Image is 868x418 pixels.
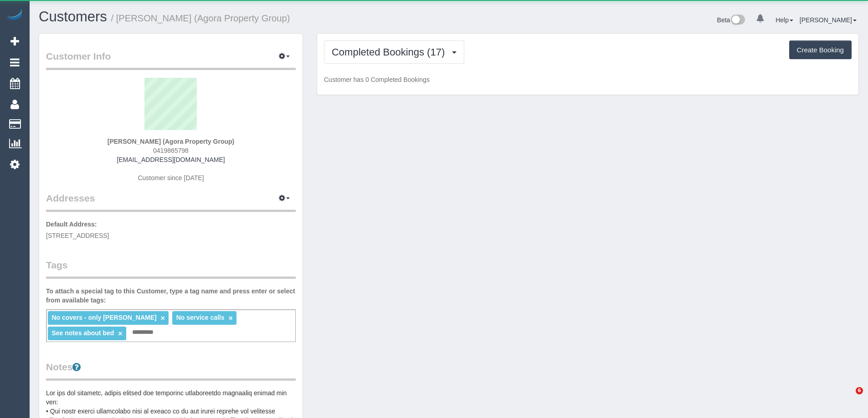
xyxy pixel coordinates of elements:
[5,9,24,22] img: Automaid Logo
[176,314,225,321] span: No service calls
[332,46,449,58] span: Completed Bookings (17)
[138,174,204,181] span: Customer since [DATE]
[161,314,165,322] a: ×
[46,360,296,381] legend: Notes
[730,15,745,26] img: New interface
[46,232,109,239] span: [STREET_ADDRESS]
[324,40,464,64] button: Completed Bookings (17)
[324,75,852,84] p: Customer has 0 Completed Bookings
[46,220,97,229] label: Default Address:
[51,329,114,337] span: See notes about bed
[117,156,225,163] a: [EMAIL_ADDRESS][DOMAIN_NAME]
[39,9,107,25] a: Customers
[228,314,232,322] a: ×
[118,330,122,337] a: ×
[789,40,852,60] button: Create Booking
[46,50,296,70] legend: Customer Info
[800,16,857,24] a: [PERSON_NAME]
[837,387,859,409] iframe: Intercom live chat
[46,258,296,279] legend: Tags
[111,13,290,23] small: / [PERSON_NAME] (Agora Property Group)
[776,16,793,24] a: Help
[108,138,234,145] strong: [PERSON_NAME] (Agora Property Group)
[51,314,156,321] span: No covers - only [PERSON_NAME]
[717,16,745,24] a: Beta
[856,387,863,394] span: 6
[46,287,296,305] label: To attach a special tag to this Customer, type a tag name and press enter or select from availabl...
[153,147,189,154] span: 0419865798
